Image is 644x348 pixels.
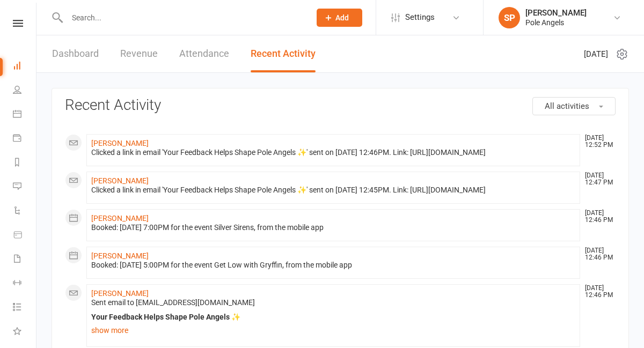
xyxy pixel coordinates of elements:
time: [DATE] 12:47 PM [580,172,615,186]
a: show more [91,323,575,338]
div: [PERSON_NAME] [525,8,587,18]
a: [PERSON_NAME] [91,289,149,298]
a: Calendar [13,103,37,127]
a: [PERSON_NAME] [91,251,149,260]
button: All activities [532,97,616,115]
time: [DATE] 12:52 PM [580,135,615,149]
time: [DATE] 12:46 PM [580,247,615,261]
time: [DATE] 12:46 PM [580,285,615,299]
a: [PERSON_NAME] [91,176,149,185]
div: Pole Angels [525,18,587,27]
h3: Recent Activity [65,97,616,114]
a: Dashboard [13,55,37,79]
span: [DATE] [584,48,608,61]
a: Revenue [120,35,158,72]
a: Payments [13,127,37,151]
time: [DATE] 12:46 PM [580,210,615,224]
div: Booked: [DATE] 5:00PM for the event Get Low with Gryffin, from the mobile app [91,261,575,270]
span: Sent email to [EMAIL_ADDRESS][DOMAIN_NAME] [91,298,255,307]
a: Recent Activity [251,35,316,72]
div: Clicked a link in email 'Your Feedback Helps Shape Pole Angels ✨' sent on [DATE] 12:46PM. Link: [... [91,148,575,157]
a: [PERSON_NAME] [91,214,149,223]
div: Your Feedback Helps Shape Pole Angels ✨ [91,313,575,322]
a: Attendance [179,35,229,72]
span: All activities [545,101,589,111]
input: Search... [64,10,303,25]
button: Add [317,9,362,27]
span: Settings [405,5,435,29]
a: What's New [13,320,37,344]
a: People [13,79,37,103]
div: Clicked a link in email 'Your Feedback Helps Shape Pole Angels ✨' sent on [DATE] 12:45PM. Link: [... [91,186,575,195]
a: Product Sales [13,224,37,248]
a: Reports [13,151,37,175]
a: Dashboard [52,35,99,72]
span: Add [335,13,349,22]
div: SP [499,7,520,28]
div: Booked: [DATE] 7:00PM for the event Silver Sirens, from the mobile app [91,223,575,232]
a: [PERSON_NAME] [91,139,149,147]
